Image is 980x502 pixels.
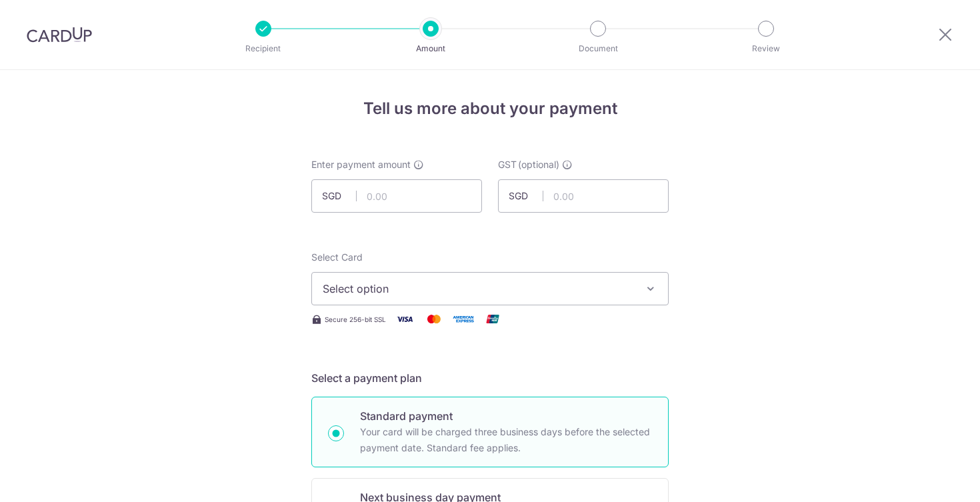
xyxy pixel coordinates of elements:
img: CardUp [27,27,92,43]
span: Secure 256-bit SSL [325,314,386,325]
span: Select option [323,281,633,297]
p: Document [549,42,647,55]
img: Visa [391,311,418,327]
span: translation missing: en.payables.payment_networks.credit_card.summary.labels.select_card [311,251,363,263]
button: Select option [311,272,669,305]
input: 0.00 [311,179,482,213]
h5: Select a payment plan [311,370,669,386]
img: Mastercard [421,311,447,327]
input: 0.00 [498,179,669,213]
p: Amount [381,42,480,55]
h4: Tell us more about your payment [311,97,669,121]
img: Union Pay [479,311,506,327]
span: GST [498,158,517,171]
img: American Express [450,311,477,327]
span: (optional) [518,158,559,171]
iframe: Opens a widget where you can find more information [894,462,967,495]
p: Your card will be charged three business days before the selected payment date. Standard fee appl... [360,424,652,456]
p: Standard payment [360,408,652,424]
span: Enter payment amount [311,158,411,171]
p: Review [717,42,815,55]
span: SGD [322,189,357,203]
p: Recipient [214,42,313,55]
span: SGD [509,189,543,203]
